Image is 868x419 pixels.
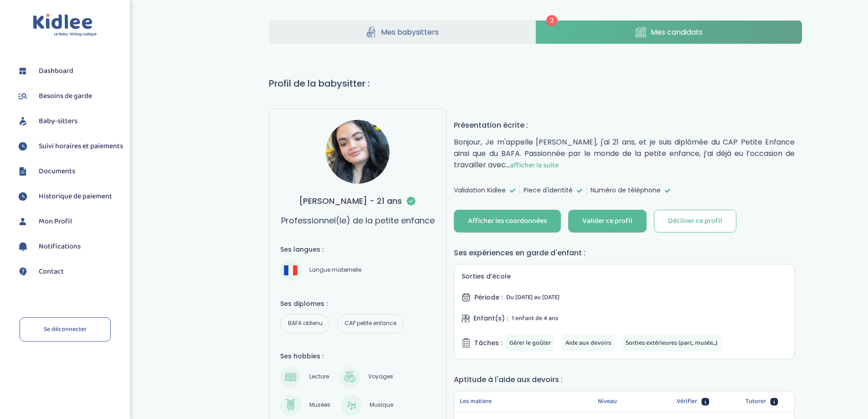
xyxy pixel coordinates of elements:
h4: Ses langues : [280,245,435,254]
img: documents.svg [16,165,30,178]
img: Français [284,265,298,275]
span: Voyages [365,372,396,383]
span: Musées [306,400,333,411]
img: dashboard.svg [16,64,30,78]
span: CAP petite enfance [341,318,400,329]
span: Dashboard [39,66,73,77]
h4: Ses expériences en garde d'enfant : [454,247,795,259]
span: Vérifier [677,397,697,406]
span: Les matiere [460,397,492,406]
a: Contact [16,265,123,279]
span: Besoins de garde [39,91,92,102]
span: Gérer le goûter [509,338,551,348]
h4: Présentation écrite : [454,119,795,131]
span: Tâches : [474,338,502,348]
img: suivihoraire.svg [16,140,30,153]
h4: Aptitude à l'aide aux devoirs : [454,374,795,385]
span: Numéro de téléphone [591,186,661,195]
img: notification.svg [16,240,30,253]
p: Professionnel(le) de la petite enfance [281,214,435,227]
button: Afficher les coordonnées [454,210,561,233]
span: 1 enfant de 4 ans [512,313,558,323]
span: Mes candidats [651,26,703,38]
img: babysitters.svg [16,114,30,128]
img: besoin.svg [16,89,30,103]
span: Sorties extérieures (parc, musée...) [626,338,718,348]
h5: Sorties d’école [462,272,787,281]
p: Bonjour, Je m'appelle [PERSON_NAME], j'ai 21 ans, et je suis diplômée du CAP Petite Enfance ainsi... [454,136,795,171]
a: Mes babysitters [269,21,535,44]
div: Valider ce profil [582,216,632,227]
a: Besoins de garde [16,89,123,103]
div: Décliner ce profil [668,216,722,227]
a: Historique de paiement [16,190,123,203]
span: Notifications [39,241,81,252]
a: Suivi horaires et paiements [16,140,123,153]
span: 2 [546,15,557,26]
span: Historique de paiement [39,191,112,202]
a: Mes candidats [536,21,802,44]
a: Se déconnecter [20,317,111,341]
span: Lecture [306,372,332,383]
span: Baby-sitters [39,116,77,127]
span: Enfant(s) : [473,314,508,323]
span: Mes babysitters [381,26,439,38]
button: Valider ce profil [568,210,647,233]
a: Notifications [16,240,123,253]
span: afficher la suite [510,160,559,171]
img: suivihoraire.svg [16,190,30,203]
span: Aide aux devoirs [565,338,611,348]
div: Afficher les coordonnées [468,216,547,227]
h4: Ses hobbies : [280,352,435,361]
a: Baby-sitters [16,114,123,128]
img: contact.svg [16,265,30,279]
span: Validation Kidlee [454,186,506,195]
h3: [PERSON_NAME] - 21 ans [299,195,416,207]
span: Documents [39,166,75,177]
a: Mon Profil [16,215,123,228]
img: profil.svg [16,215,30,228]
span: Piece d'identité [524,186,573,195]
img: avatar [326,120,390,184]
span: Niveau [598,397,617,406]
span: Langue maternelle [306,265,364,276]
span: BAFA obtenu [284,318,325,329]
h4: Ses diplomes : [280,299,435,309]
span: Période : [474,293,503,302]
span: Musique [366,400,396,411]
a: Dashboard [16,64,123,78]
h1: Profil de la babysitter : [269,77,802,90]
span: Suivi horaires et paiements [39,141,123,152]
button: Décliner ce profil [654,210,736,233]
span: Du [DATE] au [DATE] [506,292,560,302]
a: Documents [16,165,123,178]
span: Mon Profil [39,216,72,227]
span: Tutorer [745,397,766,406]
img: logo.svg [33,14,97,37]
span: Contact [39,266,64,277]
